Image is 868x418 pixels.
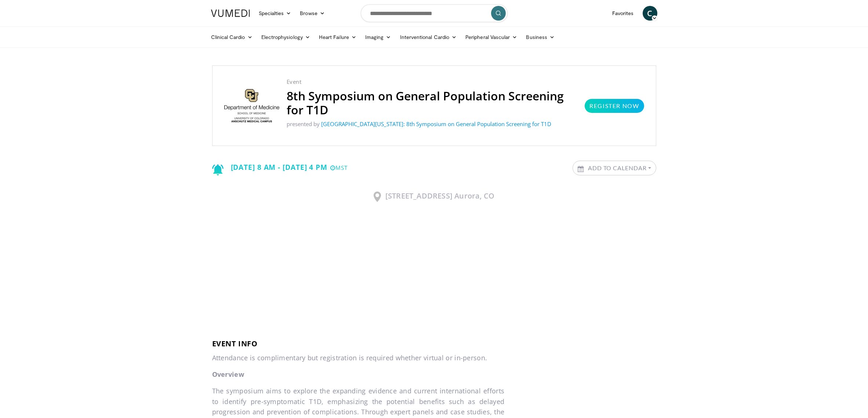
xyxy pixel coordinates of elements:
[224,89,279,122] img: University of Colorado: 8th Symposium on General Population Screening for T1D
[212,164,224,175] img: Notification icon
[212,353,505,363] p: Attendance is complimentary but registration is required whether virtual or in-person.
[643,6,657,21] a: C
[212,339,656,348] h3: Event info
[522,30,559,44] a: Business
[287,78,578,86] p: Event
[207,30,257,44] a: Clinical Cardio
[573,161,656,175] a: Add to Calendar
[374,192,381,202] img: Location Icon
[211,10,250,17] img: VuMedi Logo
[212,370,244,379] strong: Overview
[254,6,296,21] a: Specialties
[608,6,638,21] a: Favorites
[330,164,348,172] small: MST
[578,166,584,172] img: Calendar icon
[321,120,551,128] a: [GEOGRAPHIC_DATA][US_STATE]: 8th Symposium on General Population Screening for T1D
[361,4,508,22] input: Search topics, interventions
[585,99,644,113] a: Register Now
[315,30,361,44] a: Heart Failure
[287,120,578,128] p: presented by
[212,161,348,175] div: [DATE] 8 AM - [DATE] 4 PM
[287,89,578,117] h2: 8th Symposium on General Population Screening for T1D
[212,192,656,202] h3: [STREET_ADDRESS] Aurora, CO
[396,30,461,44] a: Interventional Cardio
[257,30,315,44] a: Electrophysiology
[461,30,522,44] a: Peripheral Vascular
[361,30,396,44] a: Imaging
[295,6,329,21] a: Browse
